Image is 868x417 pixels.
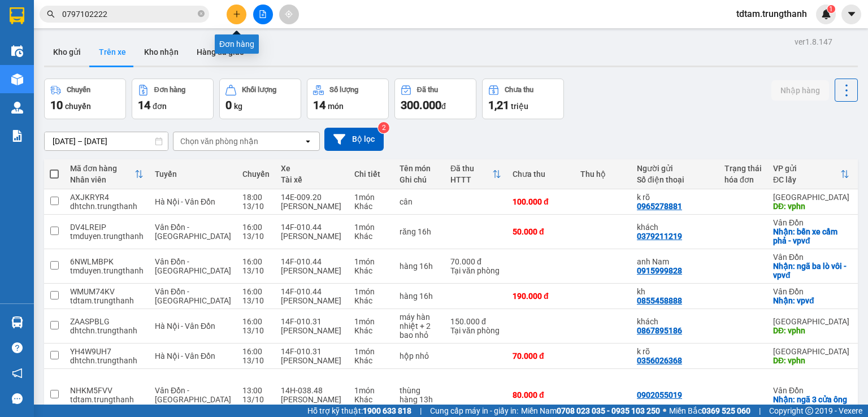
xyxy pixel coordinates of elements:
[138,98,150,112] span: 14
[637,175,713,184] div: Số điện thoại
[727,7,816,21] span: tdtam.trungthanh
[64,159,149,189] th: Toggle SortBy
[354,395,388,404] div: Khác
[445,159,507,189] th: Toggle SortBy
[242,356,270,365] div: 13/10
[430,405,518,417] span: Cung cấp máy in - giấy in:
[70,326,144,335] div: dhtchn.trungthanh
[281,395,343,404] div: [PERSON_NAME]
[378,122,389,133] sup: 2
[773,326,849,335] div: DĐ: vphn
[773,193,849,202] div: [GEOGRAPHIC_DATA]
[11,45,23,57] img: warehouse-icon
[198,9,205,20] span: close-circle
[12,368,23,379] span: notification
[513,170,569,179] div: Chưa thu
[242,326,270,335] div: 13/10
[663,409,666,413] span: ⚪️
[10,7,24,24] img: logo-vxr
[328,102,344,111] span: món
[281,317,343,326] div: 14F-010.31
[242,86,276,94] div: Khối lượng
[155,197,215,206] span: Hà Nội - Vân Đồn
[354,356,388,365] div: Khác
[242,223,270,232] div: 16:00
[354,317,388,326] div: 1 món
[155,287,231,305] span: Vân Đồn - [GEOGRAPHIC_DATA]
[400,227,439,236] div: răng 16h
[637,390,682,399] div: 0902055019
[155,351,215,360] span: Hà Nội - Vân Đồn
[233,10,241,18] span: plus
[70,266,144,275] div: tmduyen.trungthanh
[50,98,63,112] span: 10
[354,326,388,335] div: Khác
[400,386,439,404] div: thùng hàng 13h
[281,202,343,211] div: [PERSON_NAME]
[70,202,144,211] div: dhtchn.trungthanh
[11,316,23,328] img: warehouse-icon
[773,218,849,227] div: Vân Đồn
[70,193,144,202] div: AXJKRYR4
[279,5,299,24] button: aim
[12,393,23,404] span: message
[281,386,343,395] div: 14H-038.48
[773,386,849,395] div: Vân Đồn
[773,317,849,326] div: [GEOGRAPHIC_DATA]
[773,262,849,280] div: Nhận: ngã ba lò vôi - vpvđ
[70,395,144,404] div: tdtam.trungthanh
[637,347,713,356] div: k rõ
[70,296,144,305] div: tdtam.trungthanh
[155,170,231,179] div: Tuyến
[354,202,388,211] div: Khác
[637,266,682,275] div: 0915999828
[488,98,509,112] span: 1,21
[513,227,569,236] div: 50.000 đ
[773,202,849,211] div: DĐ: vphn
[242,170,270,179] div: Chuyến
[11,73,23,85] img: warehouse-icon
[847,9,857,19] span: caret-down
[70,356,144,365] div: dhtchn.trungthanh
[281,193,343,202] div: 14E-009.20
[400,164,439,173] div: Tên món
[281,232,343,241] div: [PERSON_NAME]
[637,193,713,202] div: k rõ
[44,38,90,66] button: Kho gửi
[242,266,270,275] div: 13/10
[219,79,301,119] button: Khối lượng0kg
[259,10,267,18] span: file-add
[11,130,23,142] img: solution-icon
[324,128,384,151] button: Bộ lọc
[153,102,167,111] span: đơn
[363,406,411,415] strong: 1900 633 818
[70,164,134,173] div: Mã đơn hàng
[70,317,144,326] div: ZAASPBLG
[242,193,270,202] div: 18:00
[400,197,439,206] div: cân
[155,386,231,404] span: Vân Đồn - [GEOGRAPHIC_DATA]
[521,405,660,417] span: Miền Nam
[354,170,388,179] div: Chi tiết
[281,223,343,232] div: 14F-010.44
[513,390,569,399] div: 80.000 đ
[242,386,270,395] div: 13:00
[637,317,713,326] div: khách
[420,405,422,417] span: |
[70,386,144,395] div: NHKM5FVV
[70,232,144,241] div: tmduyen.trungthanh
[242,257,270,266] div: 16:00
[303,137,313,146] svg: open
[400,312,439,340] div: máy hàn nhiệt + 2 bao nhỏ
[702,406,750,415] strong: 0369 525 060
[242,296,270,305] div: 13/10
[773,253,849,262] div: Vân Đồn
[724,175,762,184] div: hóa đơn
[511,102,528,111] span: triệu
[637,257,713,266] div: anh Nam
[767,159,855,189] th: Toggle SortBy
[637,164,713,173] div: Người gửi
[773,395,849,404] div: Nhận: ngã 3 cửa ông
[354,232,388,241] div: Khác
[637,356,682,365] div: 0356026368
